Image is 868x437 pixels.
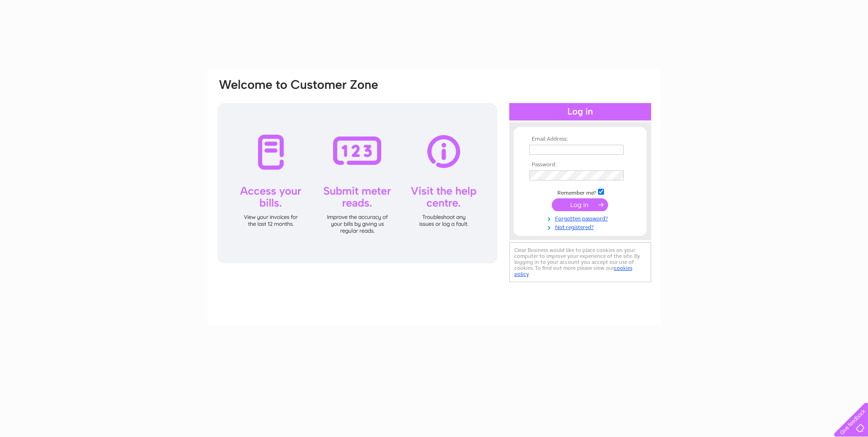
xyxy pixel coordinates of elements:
[552,198,608,211] input: Submit
[529,213,633,222] a: Forgotten password?
[529,222,633,231] a: Not registered?
[527,136,633,142] th: Email Address:
[527,187,633,197] td: Remember me?
[527,162,633,168] th: Password:
[514,265,632,277] a: cookies policy
[509,242,651,282] div: Clear Business would like to place cookies on your computer to improve your experience of the sit...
